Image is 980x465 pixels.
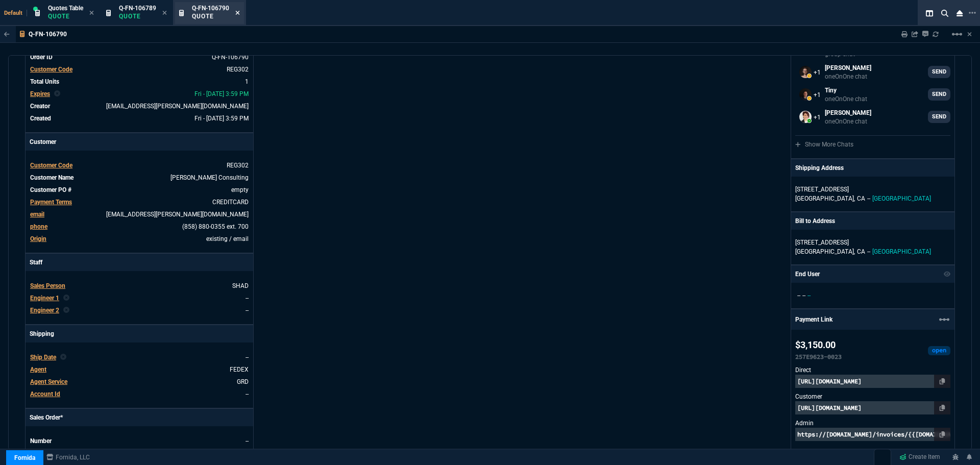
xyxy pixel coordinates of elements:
span: email [30,211,44,218]
span: [GEOGRAPHIC_DATA], [795,248,855,255]
tr: undefined [30,234,249,244]
p: Shipping [26,325,253,342]
mat-icon: Example home icon [938,313,950,326]
span: 1 [245,78,249,85]
a: Brian.Over@fornida.com,seti.shadab@fornida.com [795,62,950,82]
span: Ship Date [30,354,56,361]
a: GRD [237,378,249,385]
a: -- [246,390,249,398]
span: Account Id [30,390,60,398]
p: Customer [26,133,253,151]
p: 257E9623-0023 [795,352,842,361]
span: -- [807,292,811,299]
p: Payment Link [795,315,832,324]
span: 2025-09-12T15:59:40.004Z [194,90,249,97]
a: Create Item [895,450,944,465]
a: -- [246,437,249,445]
p: Tiny [825,86,867,95]
span: Total Units [30,78,59,85]
tr: undefined [30,101,249,111]
a: Origin [30,235,46,242]
span: Q-FN-106789 [119,5,156,12]
span: Order ID [30,54,53,61]
p: End User [795,270,820,279]
span: seti.shadab@fornida.com [106,103,249,110]
tr: undefined [30,173,249,183]
tr: undefined [30,293,249,303]
span: CA [857,195,865,202]
span: [GEOGRAPHIC_DATA], [795,195,855,202]
p: Quote [192,12,229,20]
span: [GEOGRAPHIC_DATA] [872,195,931,202]
tr: undefined [30,160,249,170]
span: Number [30,437,52,445]
span: Customer PO # [30,186,71,193]
span: Payment Terms [30,199,72,206]
p: Quote [48,12,83,20]
nx-icon: Open New Tab [969,8,976,18]
a: SEND [928,111,950,123]
p: $3,150.00 [795,338,842,352]
tr: undefined [30,389,249,399]
tr: undefined [30,305,249,315]
p: Sales Order* [26,409,253,426]
tr: undefined [30,197,249,207]
nx-icon: Split Panels [922,7,937,19]
span: Agent [30,366,46,373]
a: (858) 880-0355 ext. 700 [182,223,249,230]
p: Customer [795,392,950,401]
span: -- [246,354,249,361]
a: ryan.neptune@fornida.com,seti.shadab@fornida.com [795,84,950,105]
span: existing / email [206,235,249,242]
span: -- [867,248,870,255]
span: -- [797,292,800,299]
p: [URL][DOMAIN_NAME] [795,401,950,414]
span: Customer Name [30,174,73,181]
nx-icon: Clear selected rep [63,293,69,303]
tr: undefined [30,448,249,458]
a: REG302 [227,66,249,73]
a: SEND [928,88,950,101]
a: See Marketplace Order [212,54,249,61]
span: Engineer 1 [30,295,59,302]
span: Engineer 2 [30,307,59,314]
a: SEND [928,66,950,78]
p: Quote [119,12,156,20]
tr: undefined [30,77,249,87]
span: Agent Service [30,378,67,385]
tr: undefined [30,281,249,291]
span: Default [4,10,27,16]
tr: undefined [30,377,249,387]
div: open [928,346,950,355]
p: https://[DOMAIN_NAME]/invoices/{{[DOMAIN_NAME]}} [795,428,950,441]
a: empty [231,186,249,193]
p: Direct [795,365,950,375]
a: Regala Consulting [170,174,249,181]
a: SHAD [232,282,249,289]
nx-icon: Clear selected rep [60,353,66,362]
span: Sales Person [30,282,65,289]
nx-icon: Close Tab [89,9,94,17]
a: -- [246,307,249,314]
span: Customer Code [30,162,72,169]
span: -- [802,292,805,299]
span: 2025-08-29T15:59:40.004Z [194,115,249,122]
tr: undefined [30,89,249,99]
tr: undefined [30,364,249,375]
p: oneOnOne chat [825,95,867,103]
p: Bill to Address [795,216,835,226]
nx-icon: Clear selected rep [63,306,69,315]
a: [EMAIL_ADDRESS][PERSON_NAME][DOMAIN_NAME] [106,211,249,218]
nx-icon: Back to Table [4,31,10,38]
p: Q-FN-106790 [29,30,67,38]
tr: undefined [30,436,249,446]
span: [GEOGRAPHIC_DATA] [872,248,931,255]
span: REG302 [227,162,249,169]
tr: undefined [30,352,249,362]
a: Hide Workbench [967,30,972,38]
nx-icon: Search [937,7,952,19]
p: Staff [26,254,253,271]
tr: See Marketplace Order [30,52,249,62]
p: [URL][DOMAIN_NAME] [795,375,950,388]
tr: undefined [30,113,249,124]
